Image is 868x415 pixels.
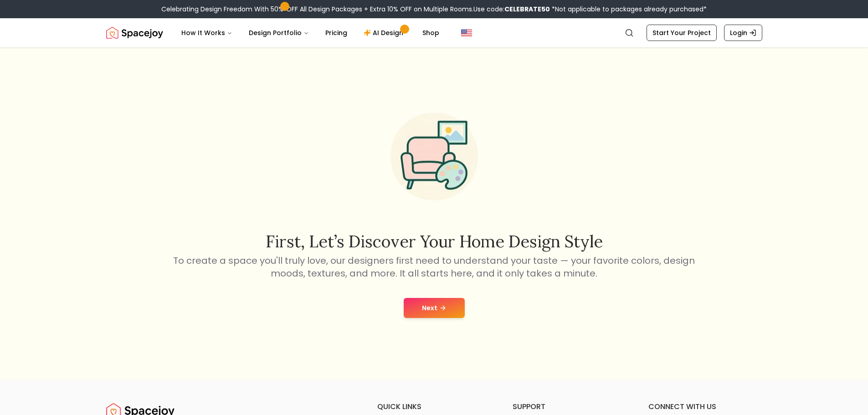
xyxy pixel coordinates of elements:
[172,232,697,251] h2: First, let’s discover your home design style
[461,27,472,38] img: United States
[174,24,240,42] button: How It Works
[724,25,762,41] a: Login
[318,24,354,42] a: Pricing
[504,5,550,14] b: CELEBRATE50
[550,5,707,14] span: *Not applicable to packages already purchased*
[415,24,447,42] a: Shop
[356,24,413,42] a: AI Design
[376,98,493,215] img: Start Style Quiz Illustration
[106,24,163,42] a: Spacejoy
[106,24,163,42] img: Spacejoy Logo
[106,18,762,47] nav: Global
[161,5,707,14] div: Celebrating Design Freedom With 50% OFF All Design Packages + Extra 10% OFF on Multiple Rooms.
[473,5,550,14] span: Use code:
[648,401,762,412] h6: connect with us
[174,24,447,42] nav: Main
[241,24,316,42] button: Design Portfolio
[172,254,697,280] p: To create a space you'll truly love, our designers first need to understand your taste — your fav...
[377,401,491,412] h6: quick links
[647,25,717,41] a: Start Your Project
[513,401,627,412] h6: support
[404,298,465,318] button: Next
